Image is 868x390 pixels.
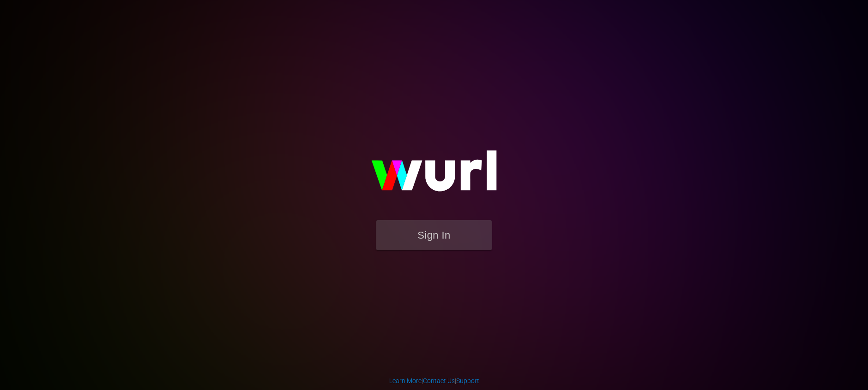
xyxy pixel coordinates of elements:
a: Learn More [389,377,422,384]
div: | | [389,376,479,385]
a: Contact Us [423,377,455,384]
a: Support [456,377,479,384]
img: wurl-logo-on-black-223613ac3d8ba8fe6dc639794a292ebdb59501304c7dfd60c99c58986ef67473.svg [342,131,526,220]
button: Sign In [376,220,492,250]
